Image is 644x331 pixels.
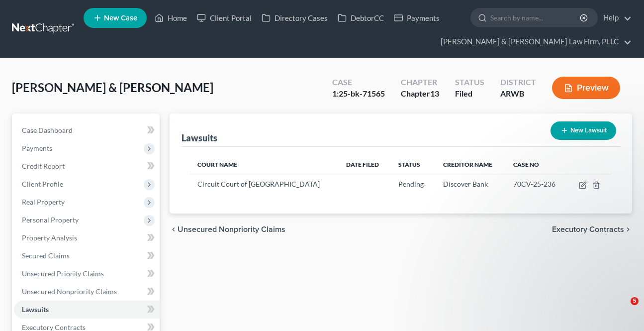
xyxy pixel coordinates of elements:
input: Search by name... [490,8,581,27]
span: Pending [398,180,424,188]
button: chevron_left Unsecured Nonpriority Claims [170,225,285,233]
span: Case No [513,161,539,168]
button: New Lawsuit [551,121,616,140]
div: 1:25-bk-71565 [332,88,385,100]
span: Executory Contracts [552,225,624,233]
span: Status [398,161,420,168]
span: Circuit Court of [GEOGRAPHIC_DATA] [197,180,320,188]
span: Payments [22,144,52,152]
span: 70CV-25-236 [513,180,555,188]
a: Unsecured Priority Claims [14,265,160,283]
span: Secured Claims [22,251,70,260]
a: Help [598,9,632,27]
a: Lawsuits [14,301,160,319]
span: Lawsuits [22,305,49,314]
span: New Case [104,14,137,22]
a: Case Dashboard [14,121,160,139]
iframe: Intercom live chat [610,297,634,321]
a: Directory Cases [257,9,333,27]
a: Property Analysis [14,229,160,247]
a: Payments [389,9,445,27]
span: [PERSON_NAME] & [PERSON_NAME] [12,80,213,95]
div: Filed [455,88,484,100]
a: Unsecured Nonpriority Claims [14,283,160,301]
span: Unsecured Nonpriority Claims [178,225,285,233]
div: Case [332,77,385,88]
a: Home [150,9,192,27]
a: Secured Claims [14,247,160,265]
div: Chapter [401,77,439,88]
div: Lawsuits [182,132,217,144]
span: Unsecured Nonpriority Claims [22,287,117,296]
div: ARWB [500,88,536,100]
span: Client Profile [22,180,63,188]
span: Credit Report [22,162,65,170]
span: 13 [430,89,439,98]
a: [PERSON_NAME] & [PERSON_NAME] Law Firm, PLLC [436,33,632,51]
span: Discover Bank [443,180,488,188]
button: Preview [552,77,620,99]
span: Personal Property [22,216,79,224]
i: chevron_left [170,225,178,233]
span: Real Property [22,198,65,206]
i: chevron_right [624,225,632,233]
button: Executory Contracts chevron_right [552,225,632,233]
a: Credit Report [14,157,160,175]
div: Status [455,77,484,88]
a: DebtorCC [333,9,389,27]
span: Unsecured Priority Claims [22,269,104,278]
div: District [500,77,536,88]
span: Court Name [197,161,237,168]
span: Case Dashboard [22,126,73,134]
span: Date Filed [346,161,379,168]
div: Chapter [401,88,439,100]
a: Client Portal [192,9,257,27]
span: Creditor Name [443,161,492,168]
span: Property Analysis [22,233,77,242]
span: 5 [631,297,639,305]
